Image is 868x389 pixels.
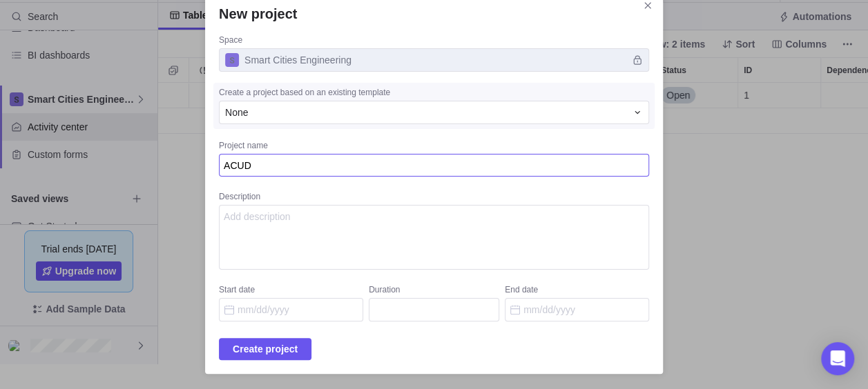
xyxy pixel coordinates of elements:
span: None [225,106,248,119]
input: Start date [219,298,363,321]
div: Create a project based on an existing template [219,87,649,101]
input: End date [505,298,649,321]
div: Open Intercom Messenger [821,342,854,375]
div: Space [219,34,649,48]
div: Project name [219,140,649,154]
textarea: Description [219,205,649,270]
h2: New project [219,4,649,23]
textarea: Project name [219,154,649,177]
input: Duration [369,298,499,321]
div: Start date [219,284,363,298]
div: Duration [369,284,499,298]
span: Create project [233,341,298,357]
div: End date [505,284,649,298]
span: Create project [219,338,311,360]
div: Description [219,191,649,205]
